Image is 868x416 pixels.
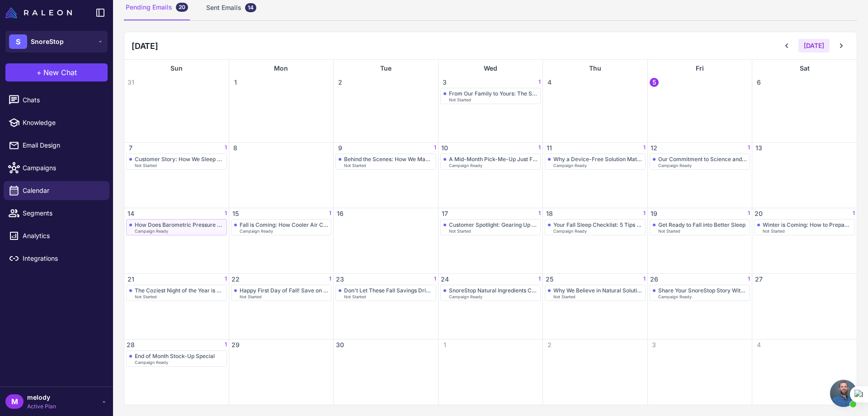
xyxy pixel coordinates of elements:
span: 1 [434,143,436,153]
span: 1 [225,209,227,218]
span: 16 [335,209,344,218]
div: 20 [176,3,188,12]
span: 2 [545,340,554,349]
a: Raleon Logo [5,7,75,18]
span: 1 [329,209,331,218]
span: SnoreStop [31,37,64,47]
span: Not Started [449,229,471,233]
span: 7 [126,143,135,153]
span: Calendar [23,186,102,196]
span: 6 [754,78,763,87]
div: S [9,34,27,49]
span: 1 [225,340,227,349]
span: 5 [650,78,659,87]
div: Why We Believe in Natural Solutions, Season After Season [553,287,642,294]
div: M [5,394,24,409]
span: 1 [231,78,240,87]
span: 26 [650,275,659,284]
div: Share Your SnoreStop Story With Us! [658,287,747,294]
div: Customer Spotlight: Gearing Up for Cozy Nights [449,221,538,228]
div: Winter is Coming: How to Prepare for the Best Sleep of the Year [763,221,852,228]
span: Not Started [135,163,157,167]
span: Email Design [23,140,102,150]
span: Not Started [344,295,366,299]
span: 1 [748,209,750,218]
div: A Mid-Month Pick-Me-Up Just For You [449,156,538,163]
span: 1 [538,78,541,87]
span: 23 [335,275,344,284]
span: Not Started [658,229,680,233]
span: Not Started [344,163,366,167]
div: 14 [245,3,256,12]
div: Why a Device-Free Solution Matters for Comfort [553,156,642,163]
span: 3 [440,78,449,87]
button: [DATE] [798,39,830,53]
span: New Chat [43,67,77,78]
div: The Coziest Night of the Year is Almost Here [135,287,224,294]
span: Campaign Ready [553,229,587,233]
div: Our Commitment to Science and Nature [658,156,747,163]
span: 1 [440,340,449,349]
span: 1 [434,275,436,284]
span: 18 [545,209,554,218]
span: 12 [650,143,659,153]
div: SnoreStop Natural Ingredients Campaign [449,287,538,294]
span: 20 [754,209,763,218]
span: 14 [126,209,135,218]
span: 1 [225,275,227,284]
div: Wed [439,60,543,77]
span: 19 [650,209,659,218]
span: 2 [335,78,344,87]
span: 11 [545,143,554,153]
span: Campaign Ready [135,360,168,364]
button: +New Chat [5,63,108,81]
div: Sun [124,60,229,77]
span: Campaign Ready [135,229,168,233]
span: 1 [643,143,646,153]
div: Don't Let These Fall Savings Drift Away [344,287,433,294]
a: Integrations [4,249,109,268]
span: Campaigns [23,163,102,173]
a: Open chat [830,380,857,407]
a: Chats [4,91,109,110]
a: Knowledge [4,113,109,132]
span: Not Started [240,295,262,299]
span: Integrations [23,253,102,263]
span: Segments [23,208,102,218]
span: 3 [650,340,659,349]
span: Not Started [135,295,157,299]
span: 1 [748,275,750,284]
span: melody [27,392,56,402]
span: + [37,67,42,78]
span: Knowledge [23,118,102,128]
span: 24 [440,275,449,284]
span: Campaign Ready [658,163,692,167]
span: 10 [440,143,449,153]
span: 15 [231,209,240,218]
span: 9 [335,143,344,153]
span: Campaign Ready [449,163,482,167]
div: Fall is Coming: How Cooler Air Can Impact Snoring [240,221,329,228]
span: Campaign Ready [449,295,482,299]
span: 22 [231,275,240,284]
a: Analytics [4,226,109,245]
span: 1 [643,275,646,284]
div: Behind the Scenes: How We Make SnoreStop [344,156,433,163]
a: Campaigns [4,158,109,177]
span: 1 [643,209,646,218]
div: Mon [229,60,334,77]
span: 1 [748,143,750,153]
span: 1 [329,275,331,284]
div: Sat [752,60,857,77]
button: SSnoreStop [5,31,108,53]
span: 13 [754,143,763,153]
img: Raleon Logo [5,7,72,18]
span: 1 [853,209,855,218]
span: Not Started [449,98,471,102]
span: 1 [225,143,227,153]
div: Fri [648,60,752,77]
div: Your Fall Sleep Checklist: 5 Tips for the Coziest Season [553,221,642,228]
span: 31 [126,78,135,87]
span: 4 [754,340,763,349]
div: How Does Barometric Pressure Affect Your Sleep? [135,221,224,228]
